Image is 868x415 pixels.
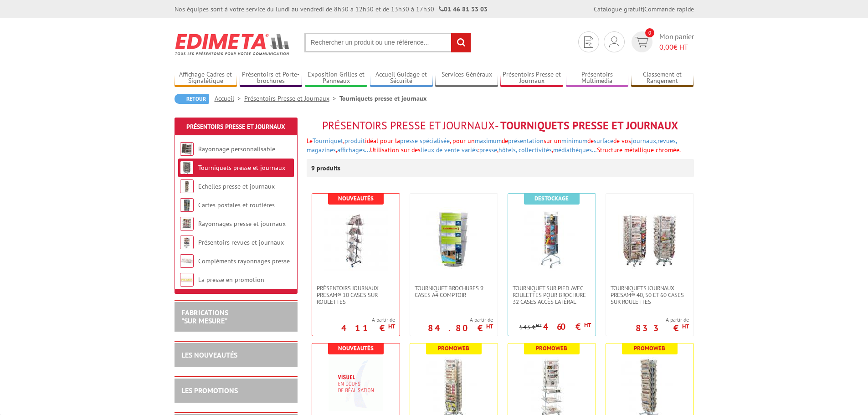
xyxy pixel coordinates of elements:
a: revues, [657,137,677,145]
a: Commande rapide [644,5,694,13]
font: , [552,146,681,154]
span: A partir de [636,316,689,323]
img: Rayonnage personnalisable [180,142,194,156]
b: Destockage [534,195,569,202]
font: de [307,137,681,154]
a: Cartes postales et routières [198,201,275,209]
a: Exposition Grilles et Panneaux [305,71,368,86]
span: , p [450,137,456,145]
span: € HT [659,42,694,52]
a: lieux de vente variés [421,146,478,154]
a: collectivités [519,146,552,154]
img: Présentoirs journaux Presam® 10 cases sur roulettes [324,207,388,271]
a: presse spécialisée [400,137,450,145]
sup: HT [682,323,689,330]
span: 0,00 [659,42,673,51]
a: Présentoirs et Porte-brochures [240,71,303,86]
img: Tourniquet sur pied avec roulettes pour brochure 32 cases accès latéral [520,207,584,271]
li: Tourniquets presse et journaux [339,94,426,103]
h1: - Tourniquets presse et journaux [307,120,694,132]
img: Rayonnages presse et journaux [180,217,194,231]
span: Tourniquets journaux Presam® 40, 50 et 60 cases sur roulettes [611,285,689,305]
p: 543 € [519,324,542,331]
p: 9 produits [311,159,345,177]
font: : [478,146,681,154]
input: Rechercher un produit ou une référence... [304,33,471,52]
img: Cartes postales et routières [180,198,194,212]
a: présentation [508,137,544,145]
a: Accueil Guidage et Sécurité [370,71,433,86]
div: Nos équipes sont à votre service du lundi au vendredi de 8h30 à 12h30 et de 13h30 à 17h30 [175,5,488,14]
a: Tourniquet [313,137,343,145]
div: | [594,5,694,14]
a: devis rapide 0 Mon panier 0,00€ HT [629,31,694,52]
span: affichages... [337,146,370,154]
img: Edimeta [175,27,291,61]
a: Classement et Rangement [631,71,694,86]
img: La presse en promotion [180,273,194,287]
b: Nouveautés [338,195,374,202]
img: Présentoirs revues et journaux [180,236,194,249]
a: Tourniquets journaux Presam® 40, 50 et 60 cases sur roulettes [606,285,693,305]
p: 84.80 € [428,325,493,331]
img: Tourniquets presse et journaux [180,161,194,174]
input: rechercher [451,33,471,52]
a: LES PROMOTIONS [181,386,238,395]
img: Compléments rayonnages presse [180,254,194,268]
p: 460 € [543,324,591,329]
a: Services Généraux [435,71,498,86]
p: 833 € [636,325,689,331]
a: médiathèques… [553,146,597,154]
sup: HT [486,323,493,330]
a: Affichage Cadres et Signalétique [175,71,237,86]
span: A partir de [341,316,395,323]
span: A partir de [428,316,493,323]
a: magazines [307,146,336,154]
a: minimum [561,137,587,145]
font: Le [307,137,681,154]
font: Structure métallique chromée. [597,146,681,154]
a: hôtels, [498,146,517,154]
span: Présentoirs journaux Presam® 10 cases sur roulettes [317,285,395,305]
span: , [307,137,677,154]
img: devis rapide [609,36,619,47]
img: Tourniquet brochures 9 cases A4 comptoir [422,207,486,271]
a: Compléments rayonnages presse [198,257,290,265]
a: Présentoirs Presse et Journaux [186,123,285,131]
sup: HT [584,321,591,329]
font: our un [307,137,681,154]
a: Rayonnages presse et journaux [198,220,286,228]
img: devis rapide [635,37,648,47]
font: de vos [307,137,681,154]
a: Présentoirs Presse et Journaux [244,94,339,102]
sup: HT [388,323,395,330]
span: presse [479,146,497,154]
img: Tourniquets journaux Presam® 40, 50 et 60 cases sur roulettes [618,207,682,271]
a: Rayonnage personnalisable [198,145,275,153]
a: LES NOUVEAUTÉS [181,350,237,359]
img: devis rapide [584,36,593,48]
a: Accueil [215,94,244,102]
a: Tourniquets presse et journaux [198,164,285,172]
span: Tourniquet sur pied avec roulettes pour brochure 32 cases accès latéral [513,285,591,305]
a: FABRICATIONS"Sur Mesure" [181,308,228,325]
a: produit [344,137,365,145]
a: journaux, [631,137,657,145]
font: , [497,146,681,154]
img: Pas de visuel [329,357,383,411]
b: Nouveautés [338,344,374,352]
a: surface [594,137,613,145]
a: maximum [475,137,502,145]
